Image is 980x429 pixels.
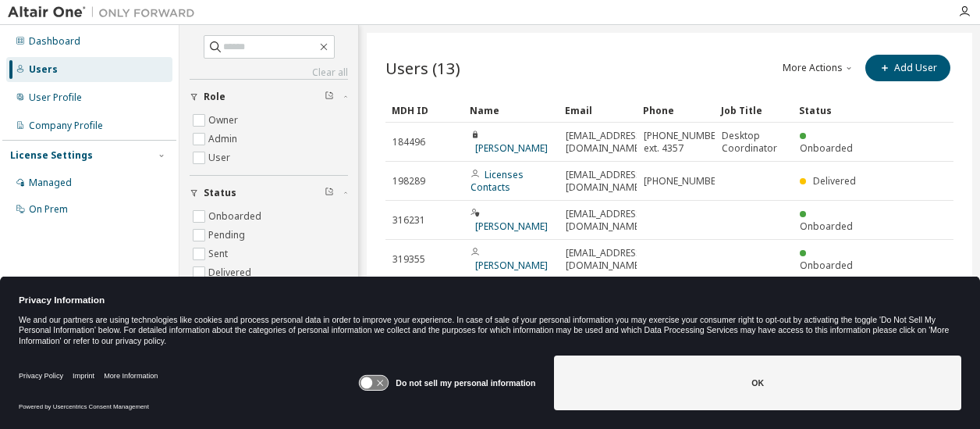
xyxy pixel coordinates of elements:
span: 198289 [392,175,425,188]
span: [EMAIL_ADDRESS][DOMAIN_NAME] [566,208,644,233]
img: Altair One [8,5,203,20]
label: User [208,148,233,167]
button: More Actions [781,55,856,81]
div: User Profile [29,91,82,104]
label: Onboarded [208,207,265,226]
span: Onboarded [800,141,853,155]
span: Onboarded [800,220,853,233]
button: Add User [865,55,950,81]
span: Clear filter [325,91,334,103]
div: Users [29,63,58,76]
span: Desktop Coordinator [722,130,786,155]
label: Admin [208,130,240,148]
button: Role [190,80,348,114]
div: Dashboard [29,35,80,48]
a: Licenses Contacts [470,168,524,194]
span: 319355 [392,253,425,266]
div: On Prem [29,203,68,216]
span: [PHONE_NUMBER], ext. 4357 [644,130,726,155]
div: License Settings [10,149,93,162]
label: Sent [208,245,231,263]
div: Company Profile [29,120,103,132]
div: Status [799,98,865,123]
a: [PERSON_NAME] [475,259,548,272]
label: Owner [208,111,241,130]
a: [PERSON_NAME] [475,220,548,233]
span: Users (13) [385,57,460,79]
span: Role [204,91,225,103]
label: Delivered [208,263,254,282]
span: Clear filter [325,187,334,199]
span: Onboarded [800,259,853,272]
div: Name [470,98,552,123]
div: MDH ID [392,98,457,123]
a: Clear all [190,66,348,79]
label: Pending [208,226,248,245]
div: Email [565,98,630,123]
div: Job Title [721,98,786,123]
span: [EMAIL_ADDRESS][DOMAIN_NAME] [566,247,644,272]
div: Managed [29,177,72,189]
span: [EMAIL_ADDRESS][DOMAIN_NAME] [566,169,644,194]
span: Status [204,187,236,199]
span: 316231 [392,214,425,227]
div: Phone [643,98,708,123]
span: [PHONE_NUMBER] [644,175,724,188]
span: [EMAIL_ADDRESS][DOMAIN_NAME] [566,130,644,155]
span: Delivered [813,174,856,188]
span: 184496 [392,136,425,148]
a: [PERSON_NAME] [475,141,548,155]
button: Status [190,176,348,210]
